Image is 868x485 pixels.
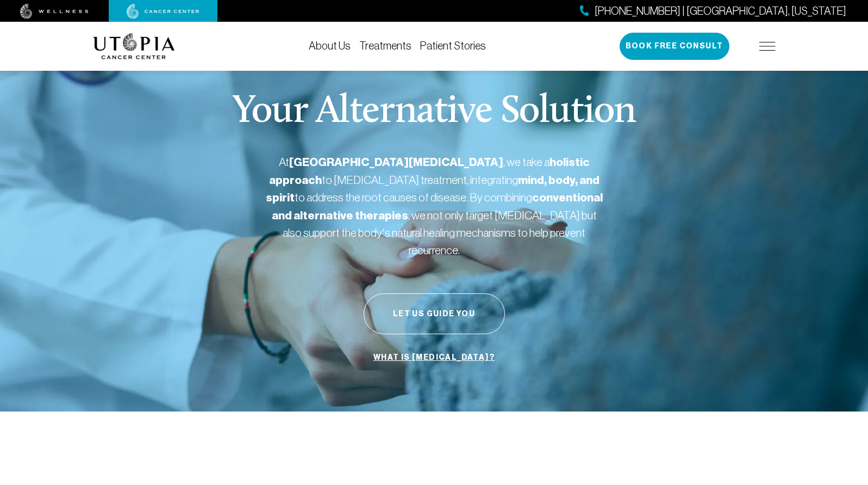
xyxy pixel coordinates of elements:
button: Book Free Consult [620,33,729,60]
p: Your Alternative Solution [232,93,636,132]
img: wellness [20,4,89,19]
strong: holistic approach [269,155,590,187]
a: [PHONE_NUMBER] | [GEOGRAPHIC_DATA], [US_STATE] [580,3,846,19]
a: What is [MEDICAL_DATA]? [371,347,497,368]
button: Let Us Guide You [364,293,505,334]
p: At , we take a to [MEDICAL_DATA] treatment, integrating to address the root causes of disease. By... [266,154,603,259]
span: [PHONE_NUMBER] | [GEOGRAPHIC_DATA], [US_STATE] [595,3,846,19]
strong: [GEOGRAPHIC_DATA][MEDICAL_DATA] [289,155,503,169]
a: About Us [309,40,351,52]
a: Treatments [359,40,411,52]
a: Patient Stories [420,40,486,52]
img: logo [93,33,175,59]
strong: conventional and alternative therapies [272,191,603,223]
img: cancer center [127,4,199,19]
img: icon-hamburger [759,42,776,51]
